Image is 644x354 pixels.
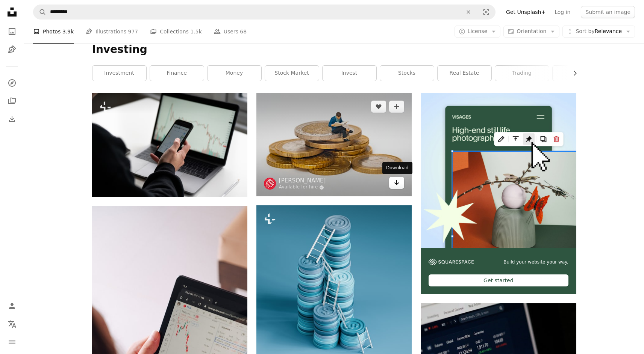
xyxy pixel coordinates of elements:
button: scroll list to the right [568,66,576,81]
a: money [208,66,261,81]
a: Log in [550,6,575,18]
span: Sort by [576,28,594,34]
button: Search Unsplash [33,5,46,19]
form: Find visuals sitewide [33,5,496,20]
img: photo-1604594849809-dfedbc827105 [256,93,412,196]
a: Get Unsplash+ [502,6,550,18]
a: stock market [265,66,319,81]
a: Collections 1.5k [150,20,202,44]
span: 1.5k [190,27,202,36]
a: a woman holding a tablet with a chart on it [92,318,247,325]
span: 68 [240,27,247,36]
a: stocks [380,66,434,81]
a: Illustrations 977 [86,20,138,44]
span: 977 [128,27,138,36]
img: file-1723602894256-972c108553a7image [421,93,576,248]
a: [PERSON_NAME] [279,177,326,184]
a: Illustrations [5,42,20,57]
a: Collections [5,93,20,108]
a: finance [150,66,204,81]
button: License [455,26,501,38]
a: Available for hire [279,184,326,190]
button: Like [371,101,386,113]
div: Download [382,162,412,174]
a: Explore [5,75,20,90]
span: License [468,28,488,34]
img: a person holding a phone [92,93,247,197]
img: file-1606177908946-d1eed1cbe4f5image [429,259,474,265]
a: a person holding a phone [92,141,247,148]
a: Build your website your way.Get started [421,93,576,294]
a: View the photo by Mathieu Stern [256,141,412,148]
a: Download [389,177,404,189]
a: investment [92,66,146,81]
a: invest [323,66,376,81]
button: Language [5,316,20,331]
button: Sort byRelevance [562,26,635,38]
img: Go to Mathieu Stern's profile [264,178,276,190]
h1: Investing [92,43,576,56]
a: Download History [5,111,20,127]
span: Relevance [576,28,622,35]
a: real estate [438,66,491,81]
a: Log in / Sign up [5,298,20,313]
div: Get started [429,274,568,286]
button: Menu [5,334,20,349]
button: Add to Collection [389,101,404,113]
a: trading [495,66,549,81]
button: Orientation [503,26,559,38]
a: Photos [5,24,20,39]
button: Visual search [477,5,495,19]
a: investor [553,66,606,81]
a: Users 68 [214,20,247,44]
button: Submit an image [581,6,635,18]
a: Home — Unsplash [5,5,20,21]
a: a stack of blue and white plates with a ladder [256,279,412,286]
span: Orientation [517,28,546,34]
span: Build your website your way. [503,259,568,265]
button: Clear [460,5,477,19]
